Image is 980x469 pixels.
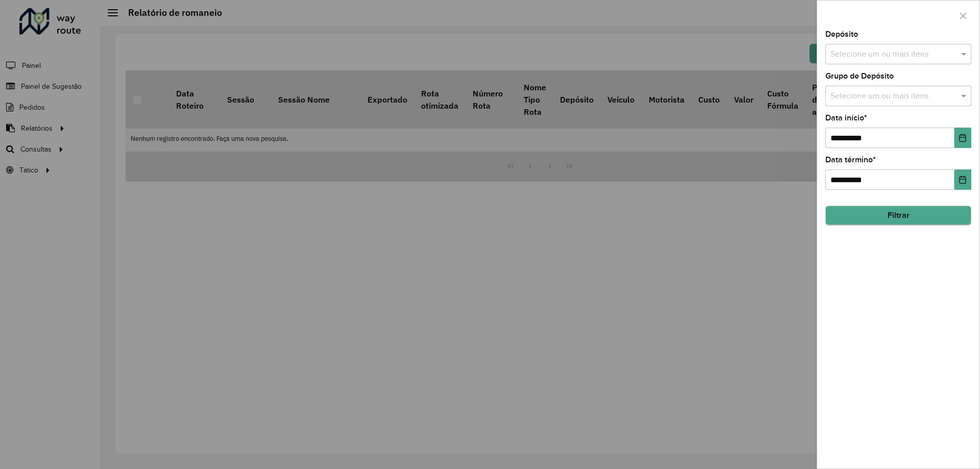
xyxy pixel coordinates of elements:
label: Grupo de Depósito [825,70,894,82]
label: Depósito [825,28,858,40]
button: Choose Date [954,128,971,148]
label: Data término [825,154,876,166]
button: Choose Date [954,169,971,190]
label: Data início [825,112,867,124]
button: Filtrar [825,206,971,225]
